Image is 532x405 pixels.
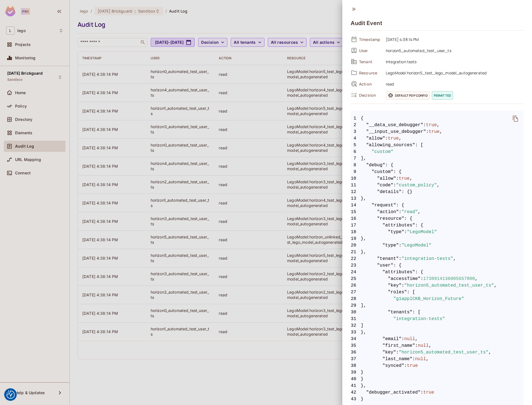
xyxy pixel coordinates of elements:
span: : { [385,162,393,169]
span: "custom" [372,169,393,175]
span: : [404,229,407,235]
span: "resource" [377,215,405,222]
span: 30 [351,309,361,316]
span: 43 [351,396,361,402]
span: "last_name" [382,356,412,362]
span: , [418,209,421,215]
span: "accessTime" [388,275,421,282]
span: : [396,175,399,182]
span: , [440,128,442,135]
span: , [410,175,413,182]
span: }, [351,382,524,389]
span: "allowing_sources" [366,142,415,148]
span: "custom_policy" [396,182,437,189]
span: 3 [351,128,361,135]
span: }, [351,235,524,242]
span: 39 [351,369,361,376]
span: 1730914136005657000 [423,275,475,282]
span: : [401,282,404,289]
span: : [ [412,309,420,316]
img: Revisit consent button [6,391,15,399]
span: "type" [382,242,399,249]
span: } [351,376,524,382]
span: : { [415,222,423,229]
span: : [385,135,388,142]
span: 32 [351,322,361,329]
span: Timestamp [359,37,381,42]
span: "read" [401,209,418,215]
span: "g1applCKB_Horizon_Future" [393,296,464,302]
span: 11 [351,182,361,189]
span: : [ [415,142,423,148]
span: Action [359,81,381,87]
button: Consent Preferences [6,391,15,399]
span: 2 [351,122,361,128]
span: true [399,175,410,182]
span: "key" [382,349,396,356]
span: 15 [351,209,361,215]
span: 38 [351,362,361,369]
span: "__data_use_debugger" [366,122,423,128]
button: delete [509,112,522,125]
span: 16 [351,215,361,222]
span: 7 [351,155,361,162]
span: , [426,356,429,362]
span: "allow" [377,175,396,182]
span: 42 [351,389,361,396]
span: "type" [388,229,405,235]
span: "email" [382,336,401,342]
span: 18 [351,229,361,235]
span: : [404,362,407,369]
span: "first_name" [382,342,415,349]
span: "__input_use_debugger" [366,128,426,135]
span: , [399,135,402,142]
span: } [351,396,524,402]
span: 22 [351,255,361,262]
span: : [399,255,402,262]
span: "horizon5_automated_test_user_ts" [404,282,494,289]
span: ], [351,155,524,162]
span: : { [404,215,412,222]
span: null [415,356,426,362]
span: : [421,275,423,282]
span: , [488,349,491,356]
span: horizon5_automated_test_user_ts [383,47,524,54]
span: ], [351,302,524,309]
span: true [426,122,437,128]
span: 26 [351,282,361,289]
span: Integration tests [383,58,524,65]
span: [DATE] 4:38:14 PM [383,36,524,43]
span: 27 [351,289,361,296]
span: Resource [359,70,381,75]
span: 5 [351,142,361,148]
span: 29 [351,302,361,309]
span: true [423,389,434,396]
span: } [351,369,524,376]
span: "LegoModel" [407,229,437,235]
span: "debug" [366,162,385,169]
span: "horizon5_automated_test_user_ts" [399,349,489,356]
span: true [429,128,440,135]
span: permitted [432,91,453,100]
span: null [404,336,415,342]
span: "request" [372,202,396,209]
span: "allow" [366,135,385,142]
span: : { [393,262,401,269]
span: 4 [351,135,361,142]
span: : { [415,269,423,275]
span: 35 [351,342,361,349]
span: 14 [351,202,361,209]
span: : [423,122,426,128]
span: "integration-tests" [401,255,453,262]
span: 10 [351,175,361,182]
span: : {} [401,189,412,195]
span: , [437,122,440,128]
span: , [429,342,432,349]
span: , [453,255,456,262]
span: "LegoModel" [401,242,431,249]
span: "roles" [388,289,407,296]
span: null [418,342,429,349]
span: true [388,135,399,142]
span: 19 [351,235,361,242]
span: , [415,336,418,342]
